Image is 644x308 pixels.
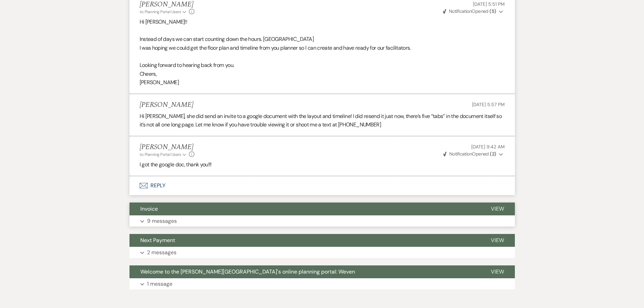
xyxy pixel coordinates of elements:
span: Welcome to the [PERSON_NAME][GEOGRAPHIC_DATA]'s online planning portal: Weven [140,268,355,275]
button: to: Planning Portal Users [140,151,188,158]
p: [PERSON_NAME] [140,78,505,87]
p: 1 message [147,280,172,288]
p: Hi [PERSON_NAME], she did send an invite to a google document with the layout and timeline! I did... [140,112,505,129]
button: Next Payment [129,234,480,247]
button: 1 message [129,278,515,290]
p: Looking forward to hearing back from you. [140,61,505,70]
span: View [491,237,504,244]
p: 9 messages [147,217,177,226]
button: Welcome to the [PERSON_NAME][GEOGRAPHIC_DATA]'s online planning portal: Weven [129,265,480,278]
h5: [PERSON_NAME] [140,101,193,109]
button: View [480,203,515,215]
span: View [491,205,504,212]
span: [DATE] 5:57 PM [472,101,504,108]
p: 2 messages [147,248,176,257]
button: NotificationOpened (2) [442,150,505,158]
span: View [491,268,504,275]
button: NotificationOpened (5) [442,8,505,15]
button: View [480,265,515,278]
p: I was hoping we could get the floor plan and timeline from you planner so I can create and have r... [140,44,505,52]
span: [DATE] 5:51 PM [473,1,504,7]
span: Opened [443,8,496,14]
button: View [480,234,515,247]
span: Notification [449,151,472,157]
span: to: Planning Portal Users [140,9,181,15]
button: to: Planning Portal Users [140,9,188,15]
strong: ( 2 ) [490,151,496,157]
h5: [PERSON_NAME] [140,143,195,151]
p: Hi [PERSON_NAME]!! [140,18,505,26]
span: Invoice [140,205,158,212]
h5: [PERSON_NAME] [140,0,195,9]
strong: ( 5 ) [490,8,496,14]
button: Reply [129,176,515,195]
span: Notification [449,8,472,14]
button: Invoice [129,203,480,215]
button: 2 messages [129,247,515,258]
p: Instead of days we can start counting down the hours. [GEOGRAPHIC_DATA] [140,35,505,44]
span: Opened [443,151,496,157]
p: I got the google doc, thank you!!! [140,160,505,169]
button: 9 messages [129,215,515,227]
span: to: Planning Portal Users [140,152,181,157]
span: [DATE] 9:42 AM [471,144,504,150]
span: Next Payment [140,237,175,244]
p: Cheers, [140,70,505,78]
